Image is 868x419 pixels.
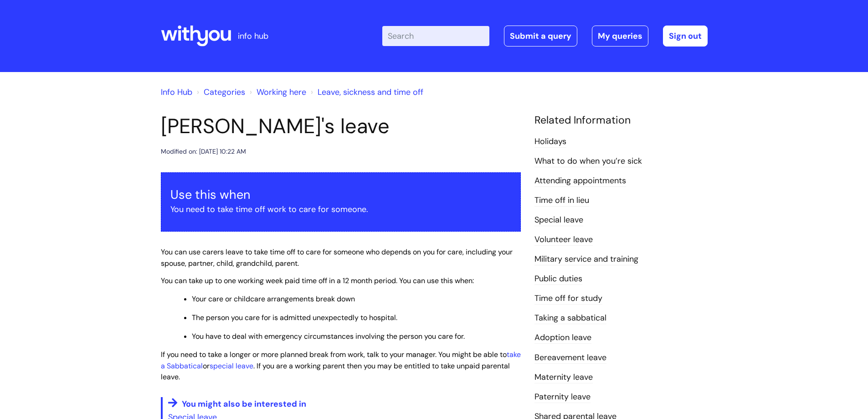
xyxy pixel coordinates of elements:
[382,26,708,47] div: | -
[192,331,465,341] span: You have to deal with emergency circumstances involving the person you care for.
[534,195,589,207] a: Time off in lieu
[192,294,355,304] span: Your care or childcare arrangements break down
[534,253,638,265] a: Military service and training
[534,391,591,403] a: Paternity leave
[161,114,521,139] h1: [PERSON_NAME]'s leave
[534,155,642,167] a: What to do when you’re sick
[534,273,582,285] a: Public duties
[534,234,593,246] a: Volunteer leave
[161,247,513,268] span: You can use carers leave to take time off to care for someone who depends on you for care, includ...
[534,114,708,127] h4: Related Information
[534,293,602,305] a: Time off for study
[308,85,423,99] li: Leave, sickness and time off
[161,146,246,157] div: Modified on: [DATE] 10:22 AM
[210,361,253,371] a: special leave
[534,136,566,148] a: Holidays
[195,85,245,99] li: Solution home
[170,202,511,217] p: You need to take time off work to care for someone.
[161,350,521,371] a: take a Sabbatical
[257,87,306,98] a: Working here
[204,87,245,98] a: Categories
[534,175,626,187] a: Attending appointments
[247,85,306,99] li: Working here
[161,87,192,98] a: Info Hub
[192,313,397,322] span: The person you care for is admitted unexpectedly to hospital.
[182,398,306,409] span: You might also be interested in
[663,26,708,47] a: Sign out
[534,352,606,364] a: Bereavement leave
[161,276,474,285] span: You can take up to one working week paid time off in a 12 month period. You can use this when:
[534,332,591,344] a: Adoption leave
[382,26,489,46] input: Search
[504,26,577,47] a: Submit a query
[592,26,648,47] a: My queries
[534,214,583,226] a: Special leave
[238,29,268,43] p: info hub
[534,372,593,383] a: Maternity leave
[534,312,606,324] a: Taking a sabbatical
[170,187,511,202] h3: Use this when
[161,350,521,382] span: If you need to take a longer or more planned break from work, talk to your manager. You might be ...
[318,87,423,98] a: Leave, sickness and time off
